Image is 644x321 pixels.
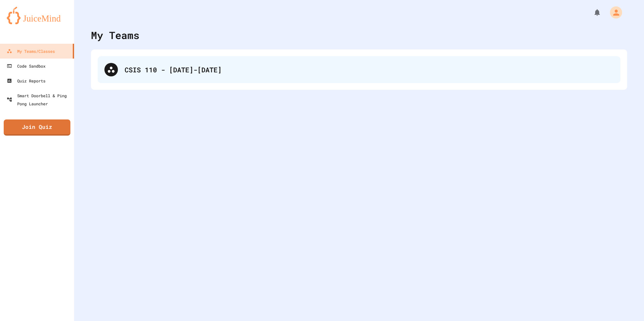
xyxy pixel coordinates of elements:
[7,47,55,55] div: My Teams/Classes
[98,56,620,83] div: CSIS 110 - [DATE]-[DATE]
[603,5,624,20] div: My Account
[125,65,614,75] div: CSIS 110 - [DATE]-[DATE]
[4,119,70,136] a: Join Quiz
[7,77,45,85] div: Quiz Reports
[7,62,45,70] div: Code Sandbox
[581,7,603,18] div: My Notifications
[7,92,71,108] div: Smart Doorbell & Ping Pong Launcher
[91,28,139,43] div: My Teams
[7,7,67,24] img: logo-orange.svg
